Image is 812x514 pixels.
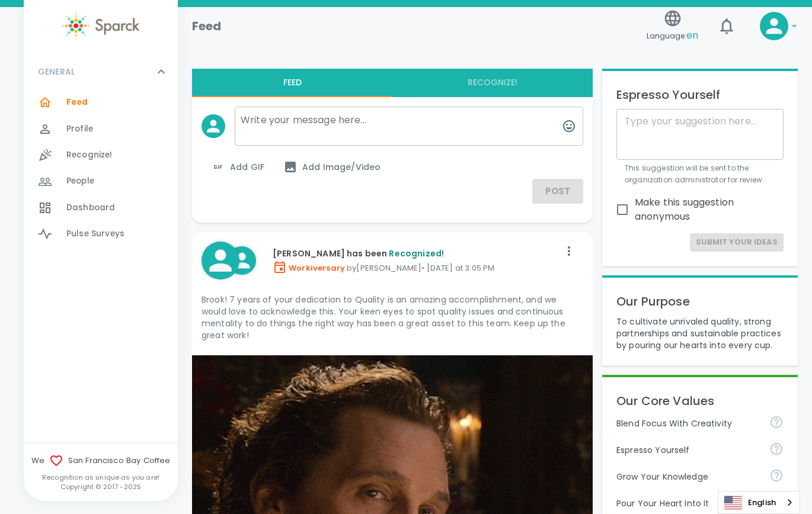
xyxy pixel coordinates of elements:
p: by [PERSON_NAME] • [DATE] at 3:05 PM [273,260,560,274]
a: Profile [24,116,178,142]
a: Feed [24,89,178,115]
span: People [66,175,94,187]
div: GENERAL [24,89,178,252]
div: GENERAL [24,54,178,89]
div: interaction tabs [192,69,593,97]
img: Sparck logo [62,12,139,40]
span: Add Image/Video [283,160,381,174]
p: Our Core Values [616,391,784,410]
span: Feed [66,97,88,108]
a: Pulse Surveys [24,221,178,247]
button: Feed [192,69,392,97]
p: Brook! 7 years of your dedication to Quality is an amazing accomplishment, and we would love to a... [202,294,583,341]
svg: Share your voice and your ideas [769,442,784,456]
span: We San Francisco Bay Coffee [24,454,178,468]
p: Grow Your Knowledge [616,471,760,483]
svg: Achieve goals today and innovate for tomorrow [769,415,784,429]
div: Language [718,491,800,514]
p: Our Purpose [616,292,784,311]
p: Blend Focus With Creativity [616,417,760,429]
p: Copyright © 2017 - 2025 [24,482,178,491]
p: Recognition as unique as you are! [24,473,178,482]
span: Dashboard [66,202,115,214]
span: Recognized! [389,248,444,259]
p: [PERSON_NAME] has been [273,248,560,259]
a: Recognize! [24,142,178,168]
p: GENERAL [38,66,75,78]
p: Espresso Yourself [616,444,760,456]
p: To cultivate unrivaled quality, strong partnerships and sustainable practices by pouring our hear... [616,316,784,351]
span: Language: [647,28,698,44]
span: Profile [66,123,93,135]
svg: Follow your curiosity and learn together [769,468,784,483]
p: Pour Your Heart Into It [616,497,760,509]
aside: Language selected: English [718,491,800,514]
span: Make this suggestion anonymous [635,195,774,224]
a: English [718,491,800,513]
p: This suggestion will be sent to the organization administrator for review. [625,162,775,186]
span: Add GIF [211,160,264,174]
span: Workiversary [273,262,345,274]
span: Recognize! [66,149,113,161]
span: Pulse Surveys [66,228,124,240]
a: People [24,168,178,194]
a: Dashboard [24,195,178,221]
span: en [686,28,698,42]
h1: Feed [192,17,222,36]
a: Sparck logo [24,12,178,40]
button: Language:en [642,5,703,47]
button: Recognize! [392,69,593,97]
p: Espresso Yourself [616,85,784,104]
